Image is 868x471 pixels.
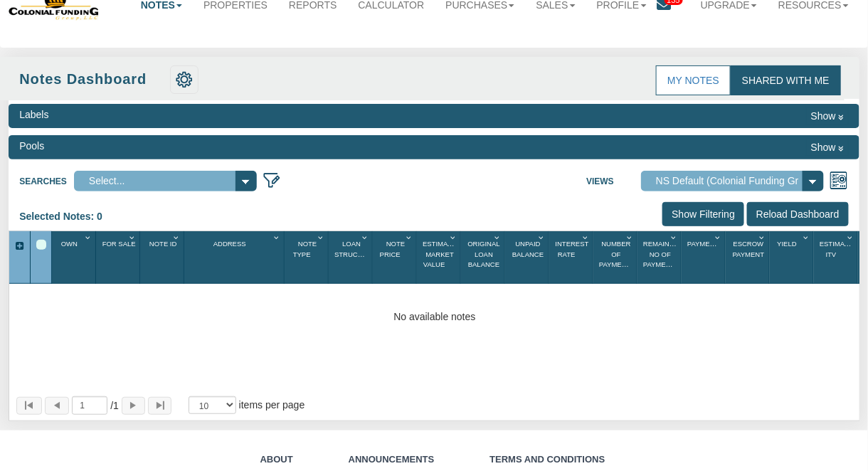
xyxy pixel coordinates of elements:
[580,231,592,243] div: Column Menu
[806,107,849,125] button: Show
[293,240,317,258] span: Note Type
[492,231,504,243] div: Column Menu
[830,171,849,190] img: views.png
[271,231,283,243] div: Column Menu
[19,107,48,122] div: Labels
[551,235,593,278] div: Sort None
[668,231,680,243] div: Column Menu
[98,235,139,278] div: Sort None
[186,235,284,278] div: Sort None
[72,396,107,415] input: Selected page
[142,235,184,278] div: Note Id Sort None
[213,240,246,248] span: Address
[728,235,769,278] div: Escrow Payment Sort None
[315,231,327,243] div: Column Menu
[9,240,30,253] div: Expand All
[239,399,305,411] span: items per page
[403,231,416,243] div: Column Menu
[260,454,293,465] a: About
[36,240,46,250] div: Select All
[512,240,544,258] span: Unpaid Balance
[171,231,183,243] div: Column Menu
[102,240,136,248] span: For Sale
[806,139,849,156] button: Show
[599,240,635,268] span: Number Of Payments
[772,235,813,278] div: Sort None
[778,240,797,248] span: Yield
[287,235,328,278] div: Note Type Sort None
[772,235,813,278] div: Yield Sort None
[586,171,641,189] label: Views
[349,454,435,465] a: Announcements
[800,231,813,243] div: Column Menu
[19,69,166,90] div: Notes Dashboard
[331,235,372,278] div: Sort None
[448,231,460,243] div: Column Menu
[468,240,500,268] span: Original Loan Balance
[551,235,593,278] div: Interest Rate Sort None
[142,235,184,278] div: Sort None
[19,171,74,189] label: Searches
[16,397,42,415] button: Page to first
[380,240,406,258] span: Note Price
[820,240,858,258] span: Estimated Itv
[507,235,549,278] div: Unpaid Balance Sort None
[148,397,171,415] button: Page to last
[536,231,548,243] div: Column Menu
[662,202,744,226] input: Show Filtering
[640,235,681,278] div: Remaining No Of Payments Sort None
[19,139,44,153] div: Pools
[186,235,284,278] div: Address Sort None
[375,235,416,278] div: Note Price Sort None
[149,240,177,248] span: Note Id
[596,235,637,278] div: Sort None
[507,235,549,278] div: Sort None
[463,235,504,278] div: Sort None
[287,235,328,278] div: Sort None
[747,202,849,226] input: Reload Dashboard
[684,235,725,278] div: Sort None
[419,235,460,278] div: Sort None
[359,231,371,243] div: Column Menu
[263,171,282,190] img: edit_filter_icon.png
[733,240,765,258] span: Escrow Payment
[728,235,769,278] div: Sort None
[110,398,119,413] span: 1
[419,235,460,278] div: Estimated Market Value Sort None
[176,71,193,88] img: settings.png
[122,397,145,415] button: Page forward
[334,240,376,258] span: Loan Structure
[687,240,734,248] span: Payment(P&I)
[643,240,682,268] span: Remaining No Of Payments
[45,397,69,415] button: Page back
[98,235,139,278] div: For Sale Sort None
[110,400,113,411] abbr: of
[756,231,768,243] div: Column Menu
[640,235,681,278] div: Sort None
[54,235,95,278] div: Sort None
[596,235,637,278] div: Number Of Payments Sort None
[556,240,589,258] span: Interest Rate
[463,235,504,278] div: Original Loan Balance Sort None
[845,231,857,243] div: Column Menu
[816,235,857,278] div: Sort None
[61,240,78,248] span: Own
[712,231,724,243] div: Column Menu
[331,235,372,278] div: Loan Structure Sort None
[423,240,461,268] span: Estimated Market Value
[684,235,725,278] div: Payment(P&I) Sort None
[83,231,95,243] div: Column Menu
[19,202,113,231] div: Selected Notes: 0
[127,231,139,243] div: Column Menu
[624,231,636,243] div: Column Menu
[54,235,95,278] div: Own Sort None
[816,235,857,278] div: Estimated Itv Sort None
[489,454,605,465] a: Terms and Conditions
[9,309,860,324] div: No available notes
[375,235,416,278] div: Sort None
